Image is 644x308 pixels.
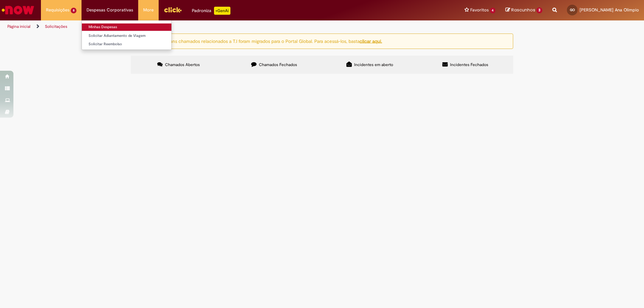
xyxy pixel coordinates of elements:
[192,7,230,15] div: Padroniza
[5,20,424,33] ul: Trilhas de página
[46,7,69,13] span: Requisições
[144,38,382,44] ng-bind-html: Atenção: alguns chamados relacionados a T.I foram migrados para o Portal Global. Para acessá-los,...
[1,3,35,17] img: ServiceNow
[87,7,133,13] span: Despesas Corporativas
[82,41,171,48] a: Solicitar Reembolso
[82,23,171,31] a: Minhas Despesas
[354,62,393,67] span: Incidentes em aberto
[360,38,382,44] a: clicar aqui.
[511,7,535,13] span: Rascunhos
[259,62,297,67] span: Chamados Fechados
[570,8,575,12] span: GO
[470,7,489,13] span: Favoritos
[82,20,172,50] ul: Despesas Corporativas
[490,8,496,13] span: 4
[450,62,488,67] span: Incidentes Fechados
[143,7,154,13] span: More
[165,62,200,67] span: Chamados Abertos
[580,7,639,13] span: [PERSON_NAME] Ana Olimpio
[71,8,76,13] span: 8
[82,32,171,40] a: Solicitar Adiantamento de Viagem
[7,24,31,29] a: Página inicial
[214,7,230,15] p: +GenAi
[45,24,67,29] a: Solicitações
[505,7,542,13] a: Rascunhos
[164,5,182,15] img: click_logo_yellow_360x200.png
[536,7,542,13] span: 3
